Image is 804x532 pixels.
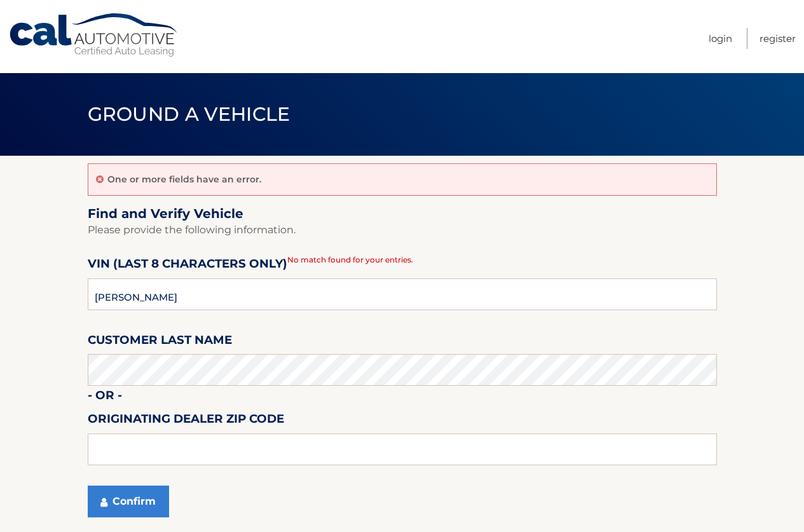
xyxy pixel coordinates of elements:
p: One or more fields have an error. [107,174,261,185]
label: Customer Last Name [88,331,232,354]
p: Please provide the following information. [88,221,717,239]
span: No match found for your entries. [287,255,413,264]
label: VIN (last 8 characters only) [88,254,287,278]
span: Ground a Vehicle [88,102,290,126]
label: Originating Dealer Zip Code [88,409,284,433]
a: Cal Automotive [8,13,180,58]
a: Register [760,28,796,49]
h2: Find and Verify Vehicle [88,206,717,222]
a: Login [709,28,732,49]
label: - or - [88,386,122,409]
button: Confirm [88,486,169,517]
